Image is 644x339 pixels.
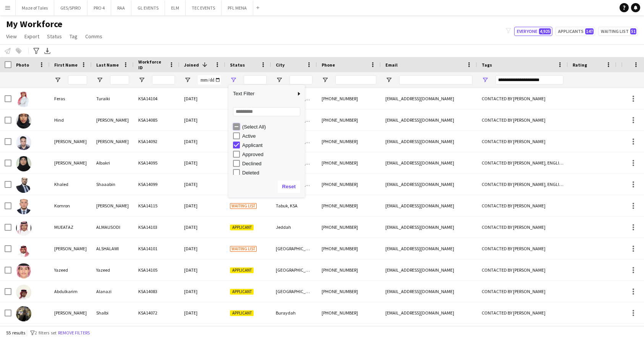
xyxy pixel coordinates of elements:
[180,174,225,195] div: [DATE]
[598,27,638,36] button: Waiting list51
[138,77,145,83] button: Open Filter Menu
[82,31,105,41] a: Comms
[16,263,31,279] img: Yazeed Yazeed
[54,0,87,15] button: GES/SPIRO
[16,156,31,171] img: Jana Albakri
[92,281,134,302] div: Alanazi
[271,259,317,280] div: [GEOGRAPHIC_DATA]
[134,281,180,302] div: KSA14083
[66,31,81,41] a: Tag
[50,217,92,238] div: MUEATAZ
[242,161,303,166] div: Declined
[477,259,568,280] div: CONTACTED BY [PERSON_NAME]
[134,259,180,280] div: KSA14105
[110,75,129,85] input: Last Name Filter Input
[43,46,52,55] app-action-btn: Export XLSX
[50,281,92,302] div: Abdulkarim
[152,75,175,85] input: Workforce ID Filter Input
[198,75,221,85] input: Joined Filter Input
[271,302,317,323] div: Buraydah
[47,33,62,40] span: Status
[381,238,477,259] div: [EMAIL_ADDRESS][DOMAIN_NAME]
[6,33,17,40] span: View
[477,238,568,259] div: CONTACTED BY [PERSON_NAME]
[322,62,335,68] span: Phone
[381,217,477,238] div: [EMAIL_ADDRESS][DOMAIN_NAME]
[381,152,477,173] div: [EMAIL_ADDRESS][DOMAIN_NAME]
[57,329,91,337] button: Remove filters
[381,88,477,109] div: [EMAIL_ADDRESS][DOMAIN_NAME]
[50,174,92,195] div: Khaled
[68,75,87,85] input: First Name Filter Input
[87,0,111,15] button: PRO 4
[35,330,57,336] span: 2 filters set
[50,88,92,109] div: Feras
[134,238,180,259] div: KSA14101
[230,246,257,252] span: Waiting list
[180,152,225,173] div: [DATE]
[134,152,180,173] div: KSA14095
[24,33,39,40] span: Export
[54,62,78,68] span: First Name
[16,199,31,214] img: Komron Niyozov
[180,217,225,238] div: [DATE]
[180,109,225,130] div: [DATE]
[165,0,186,15] button: ELM
[271,238,317,259] div: [GEOGRAPHIC_DATA]
[573,62,587,68] span: Rating
[16,242,31,257] img: SALMAN ALSHALAWI
[184,62,199,68] span: Joined
[317,88,381,109] div: [PHONE_NUMBER]
[54,77,61,83] button: Open Filter Menu
[21,31,42,41] a: Export
[228,122,305,223] div: Filter List
[317,131,381,152] div: [PHONE_NUMBER]
[381,281,477,302] div: [EMAIL_ADDRESS][DOMAIN_NAME]
[317,259,381,280] div: [PHONE_NUMBER]
[317,109,381,130] div: [PHONE_NUMBER]
[92,302,134,323] div: Shalbi
[335,75,376,85] input: Phone Filter Input
[180,281,225,302] div: [DATE]
[230,62,245,68] span: Status
[539,28,551,34] span: 4,925
[96,77,103,83] button: Open Filter Menu
[317,238,381,259] div: [PHONE_NUMBER]
[131,0,165,15] button: GL EVENTS
[92,174,134,195] div: Shaaabin
[16,178,31,193] img: Khaled Shaaabin
[85,33,102,40] span: Comms
[276,62,285,68] span: City
[228,85,305,197] div: Column Filter
[242,133,303,139] div: Active
[230,225,254,230] span: Applicant
[50,195,92,216] div: Komron
[276,77,283,83] button: Open Filter Menu
[92,88,134,109] div: Turaiki
[230,289,254,295] span: Applicant
[278,181,300,193] button: Reset
[16,220,31,236] img: MUEATAZ ALMAUSODI
[230,267,254,273] span: Applicant
[32,46,41,55] app-action-btn: Advanced filters
[381,302,477,323] div: [EMAIL_ADDRESS][DOMAIN_NAME]
[290,75,312,85] input: City Filter Input
[477,109,568,130] div: CONTACTED BY [PERSON_NAME]
[482,77,489,83] button: Open Filter Menu
[317,174,381,195] div: [PHONE_NUMBER]
[6,18,62,30] span: My Workforce
[230,310,254,316] span: Applicant
[381,109,477,130] div: [EMAIL_ADDRESS][DOMAIN_NAME]
[92,131,134,152] div: [PERSON_NAME]
[477,88,568,109] div: CONTACTED BY [PERSON_NAME]
[50,109,92,130] div: Hind
[180,195,225,216] div: [DATE]
[16,62,29,68] span: Photo
[381,195,477,216] div: [EMAIL_ADDRESS][DOMAIN_NAME]
[477,131,568,152] div: CONTACTED BY [PERSON_NAME]
[514,27,552,36] button: Everyone4,925
[16,113,31,129] img: Hind Ismail Adam
[477,195,568,216] div: CONTACTED BY [PERSON_NAME]
[317,302,381,323] div: [PHONE_NUMBER]
[92,109,134,130] div: [PERSON_NAME]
